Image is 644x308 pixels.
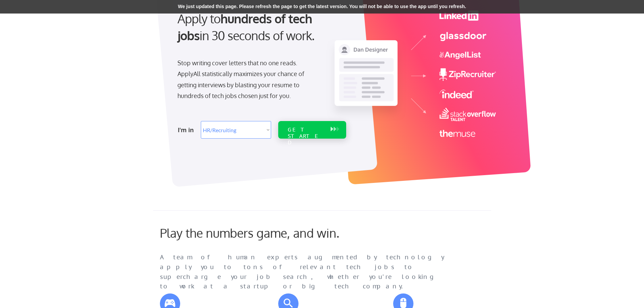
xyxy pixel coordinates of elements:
[178,124,197,135] div: I'm in
[160,253,457,291] div: A team of human experts augmented by technology apply you to tons of relevant tech jobs to superc...
[177,10,343,44] div: Apply to in 30 seconds of work.
[177,57,316,101] div: Stop writing cover letters that no one reads. ApplyAll statistically maximizes your chance of get...
[288,126,324,146] div: GET STARTED
[160,226,369,240] div: Play the numbers game, and win.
